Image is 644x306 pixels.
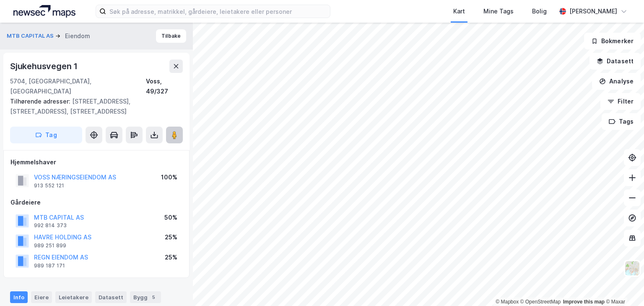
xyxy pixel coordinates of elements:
[34,222,67,229] div: 992 814 373
[65,31,90,41] div: Eiendom
[34,262,65,269] div: 989 187 171
[10,98,72,105] span: Tilhørende adresser:
[592,73,641,90] button: Analyse
[10,197,182,207] div: Gårdeiere
[10,291,28,303] div: Info
[569,6,617,16] div: [PERSON_NAME]
[95,291,127,303] div: Datasett
[584,33,641,49] button: Bokmerker
[34,242,66,249] div: 989 251 899
[130,291,161,303] div: Bygg
[164,213,177,223] div: 50%
[55,291,92,303] div: Leietakere
[602,113,641,130] button: Tags
[602,266,644,306] iframe: Chat Widget
[106,5,330,18] input: Søk på adresse, matrikkel, gårdeiere, leietakere eller personer
[156,29,186,43] button: Tilbake
[31,291,52,303] div: Eiere
[520,299,561,305] a: OpenStreetMap
[161,172,177,182] div: 100%
[10,76,146,96] div: 5704, [GEOGRAPHIC_DATA], [GEOGRAPHIC_DATA]
[532,6,547,16] div: Bolig
[10,96,176,117] div: [STREET_ADDRESS], [STREET_ADDRESS], [STREET_ADDRESS]
[600,93,641,110] button: Filter
[589,53,641,70] button: Datasett
[13,5,75,18] img: logo.a4113a55bc3d86da70a041830d287a7e.svg
[165,252,177,262] div: 25%
[165,232,177,242] div: 25%
[7,32,55,40] button: MTB CAPITAL AS
[10,60,79,73] div: Sjukehusvegen 1
[563,299,605,305] a: Improve this map
[602,266,644,306] div: Kontrollprogram for chat
[483,6,514,16] div: Mine Tags
[453,6,465,16] div: Kart
[624,260,640,276] img: Z
[10,157,182,167] div: Hjemmelshaver
[146,76,183,96] div: Voss, 49/327
[34,182,64,189] div: 913 552 121
[149,293,158,301] div: 5
[10,127,82,143] button: Tag
[496,299,519,305] a: Mapbox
